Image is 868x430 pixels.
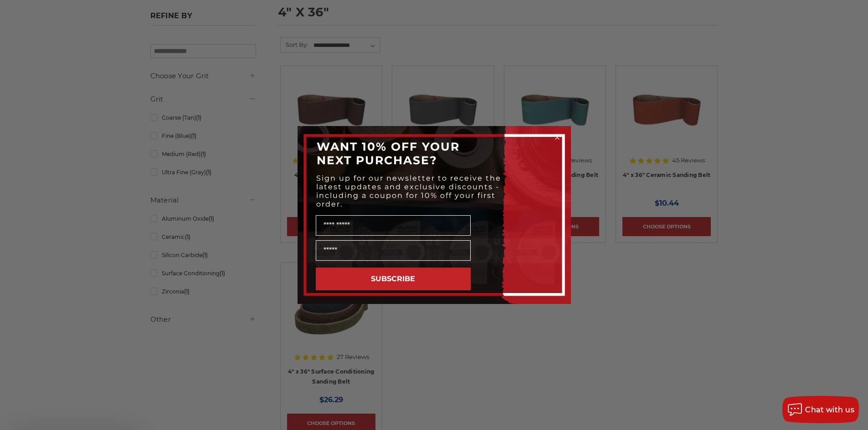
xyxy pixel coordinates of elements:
[317,140,460,167] span: WANT 10% OFF YOUR NEXT PURCHASE?
[316,174,501,208] span: Sign up for our newsletter to receive the latest updates and exclusive discounts - including a co...
[805,405,854,414] span: Chat with us
[553,133,562,142] button: Close dialog
[316,268,471,290] button: SUBSCRIBE
[316,240,471,261] input: Email
[782,396,859,423] button: Chat with us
